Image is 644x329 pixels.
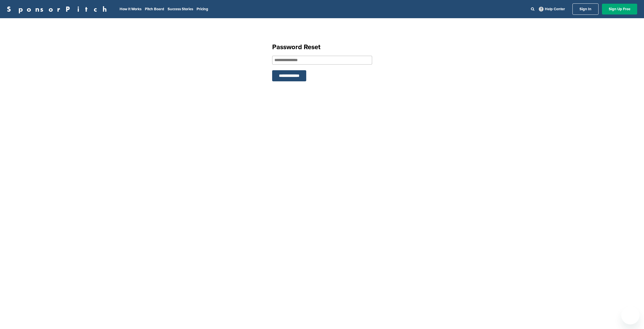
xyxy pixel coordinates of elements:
[572,3,599,15] a: Sign In
[168,7,193,11] a: Success Stories
[145,7,164,11] a: Pitch Board
[7,5,111,13] a: SponsorPitch
[272,42,372,52] h1: Password Reset
[120,7,141,11] a: How It Works
[538,6,566,13] a: Help Center
[197,7,208,11] a: Pricing
[621,306,639,324] iframe: Button to launch messaging window
[602,4,637,15] a: Sign Up Free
